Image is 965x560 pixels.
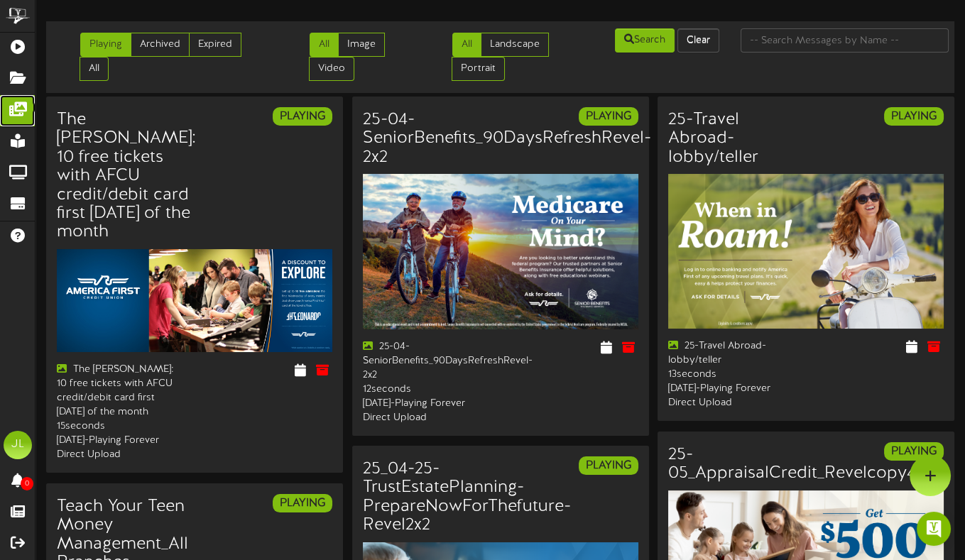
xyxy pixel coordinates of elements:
strong: PLAYING [891,445,937,458]
img: 66e518ac-ecc4-42fa-9790-ab2c23b314f821_theleonardo_revel_3x2.jpg [57,249,332,353]
div: The [PERSON_NAME]: 10 free tickets with AFCU credit/debit card first [DATE] of the month [57,363,184,419]
strong: PLAYING [280,497,325,510]
img: 126f372f-75f8-4635-93e2-5c3e8d1eb03c.png [668,174,944,329]
div: 12 seconds [363,383,490,397]
a: All [80,57,109,81]
div: Direct Upload [668,396,795,410]
h3: The [PERSON_NAME]: 10 free tickets with AFCU credit/debit card first [DATE] of the month [57,111,196,242]
strong: PLAYING [280,110,325,123]
a: Landscape [481,33,549,57]
a: Portrait [452,57,505,81]
span: 0 [21,477,33,490]
h3: 25-05_AppraisalCredit_Revelcopy4 [668,446,916,483]
h3: 25-Travel Abroad-lobby/teller [668,111,795,167]
div: [DATE] - Playing Forever [668,382,795,396]
img: 98928c9d-b4da-4eb2-b49b-91f0afd61885.png [363,174,638,329]
div: 13 seconds [668,368,795,382]
div: Direct Upload [363,411,490,425]
a: Image [338,33,385,57]
a: All [452,33,481,57]
strong: PLAYING [586,110,631,123]
a: Expired [189,33,241,57]
strong: PLAYING [891,110,937,123]
div: [DATE] - Playing Forever [363,397,490,411]
button: Clear [677,28,719,53]
input: -- Search Messages by Name -- [741,28,949,53]
strong: PLAYING [586,459,631,472]
a: Playing [80,33,131,57]
div: Open Intercom Messenger [917,512,951,546]
a: Archived [131,33,190,57]
div: JL [4,431,32,459]
div: 25-Travel Abroad-lobby/teller [668,339,795,368]
h3: 25_04-25-TrustEstatePlanning-PrepareNowForThefuture-Revel2x2 [363,460,571,535]
div: 15 seconds [57,419,184,434]
div: Direct Upload [57,448,184,462]
h3: 25-04-SeniorBenefits_90DaysRefreshRevel-2x2 [363,111,651,167]
a: All [310,33,339,57]
div: [DATE] - Playing Forever [57,434,184,448]
div: 25-04-SeniorBenefits_90DaysRefreshRevel-2x2 [363,340,490,383]
a: Video [309,57,354,81]
button: Search [615,28,675,53]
